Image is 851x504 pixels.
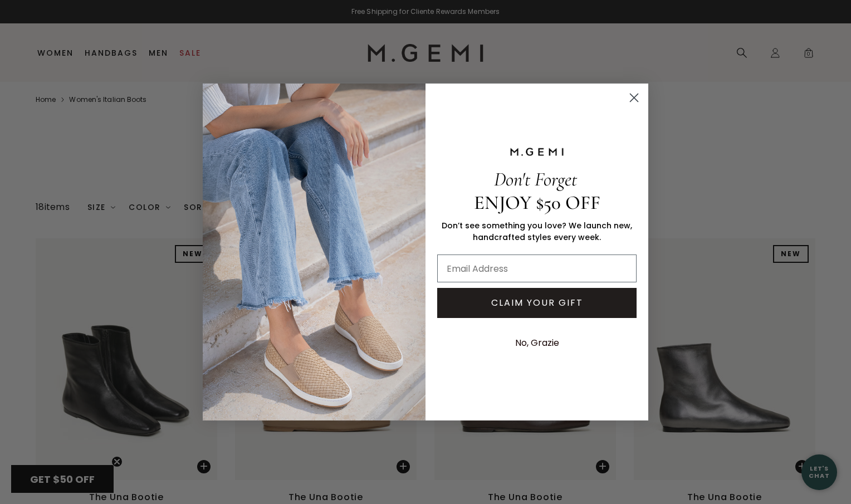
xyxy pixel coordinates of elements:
button: No, Grazie [510,329,565,357]
button: CLAIM YOUR GIFT [437,288,637,318]
img: M.Gemi [203,84,425,420]
input: Email Address [437,255,637,282]
button: Close dialog [624,88,644,107]
span: Don’t see something you love? We launch new, handcrafted styles every week. [442,220,632,243]
img: M.GEMI [509,147,565,157]
span: Don't Forget [494,168,577,191]
span: ENJOY $50 OFF [474,191,600,214]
